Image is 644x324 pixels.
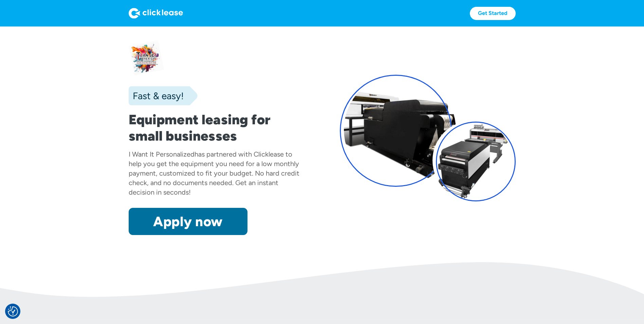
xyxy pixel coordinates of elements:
[8,306,18,317] button: Consent Preferences
[129,8,183,19] img: Logo
[470,7,516,20] a: Get Started
[129,150,195,158] div: I Want It Personalized
[129,89,184,103] div: Fast & easy!
[129,208,247,235] a: Apply now
[129,150,299,196] div: has partnered with Clicklease to help you get the equipment you need for a low monthly payment, c...
[8,306,18,317] img: Revisit consent button
[129,111,305,144] h1: Equipment leasing for small businesses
